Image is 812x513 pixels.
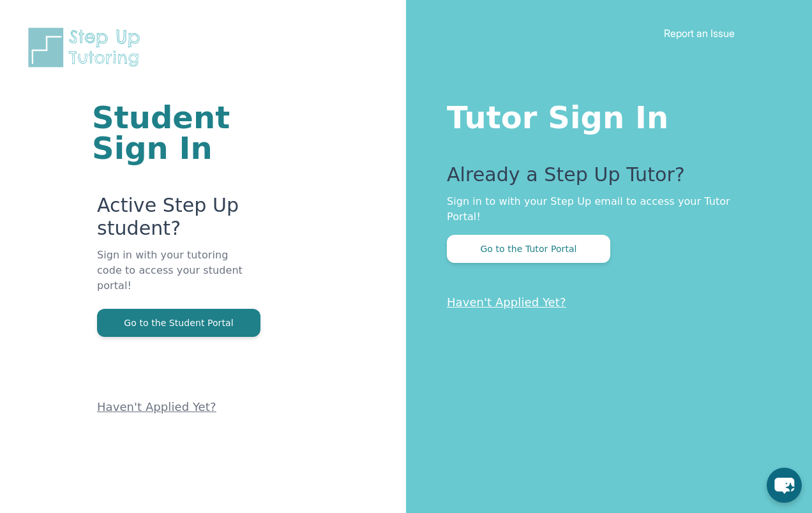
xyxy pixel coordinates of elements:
button: Go to the Tutor Portal [447,235,610,263]
a: Go to the Tutor Portal [447,242,610,255]
p: Already a Step Up Tutor? [447,163,761,194]
h1: Student Sign In [92,102,253,163]
p: Sign in with your tutoring code to access your student portal! [97,248,253,309]
h1: Tutor Sign In [447,97,761,133]
p: Sign in to with your Step Up email to access your Tutor Portal! [447,194,761,225]
a: Report an Issue [664,27,735,40]
button: Go to the Student Portal [97,309,260,337]
a: Haven't Applied Yet? [97,400,216,413]
img: Step Up Tutoring horizontal logo [26,26,148,70]
p: Active Step Up student? [97,194,253,248]
button: chat-button [767,468,802,503]
a: Haven't Applied Yet? [447,295,566,309]
a: Go to the Student Portal [97,316,260,329]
